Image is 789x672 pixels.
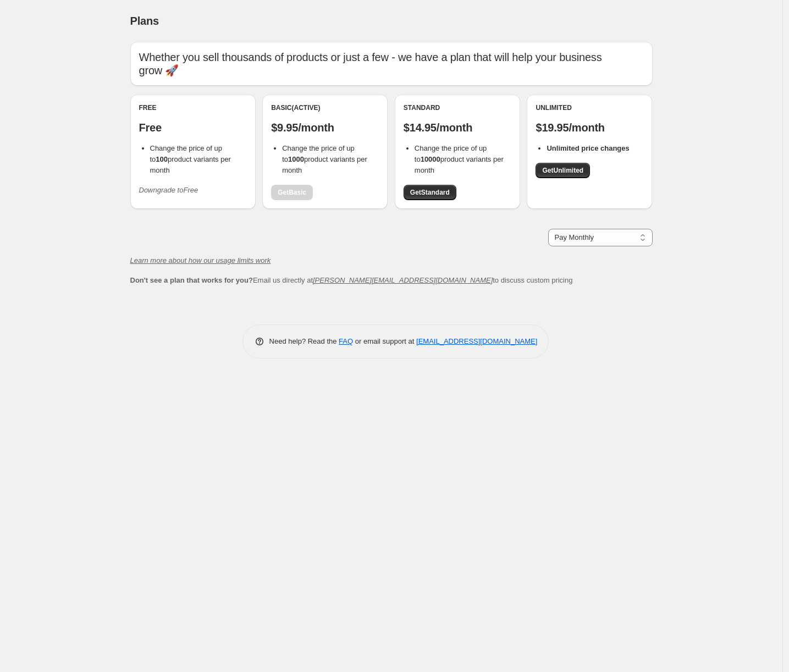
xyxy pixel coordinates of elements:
a: Learn more about how our usage limits work [130,256,271,265]
span: Get Unlimited [542,166,583,175]
a: [EMAIL_ADDRESS][DOMAIN_NAME] [416,337,537,345]
span: Plans [130,15,159,27]
p: Whether you sell thousands of products or just a few - we have a plan that will help your busines... [139,51,644,77]
span: Need help? Read the [269,337,339,345]
b: 10000 [421,155,440,163]
button: Downgrade toFree [133,181,205,199]
p: Free [139,121,247,134]
div: Basic (Active) [271,103,379,112]
span: Get Standard [410,188,450,197]
i: Downgrade to Free [139,186,198,194]
p: $14.95/month [404,121,511,134]
b: Unlimited price changes [547,144,629,152]
p: $9.95/month [271,121,379,134]
span: or email support at [353,337,416,345]
p: $19.95/month [536,121,643,134]
div: Free [139,103,247,112]
span: Email us directly at to discuss custom pricing [130,276,573,284]
b: Don't see a plan that works for you? [130,276,253,284]
a: GetStandard [404,185,456,200]
span: Change the price of up to product variants per month [282,144,367,174]
span: Change the price of up to product variants per month [150,144,231,174]
div: Unlimited [536,103,643,112]
a: FAQ [339,337,353,345]
a: GetUnlimited [536,163,590,178]
b: 1000 [288,155,304,163]
b: 100 [156,155,168,163]
div: Standard [404,103,511,112]
a: [PERSON_NAME][EMAIL_ADDRESS][DOMAIN_NAME] [313,276,493,284]
span: Change the price of up to product variants per month [415,144,504,174]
